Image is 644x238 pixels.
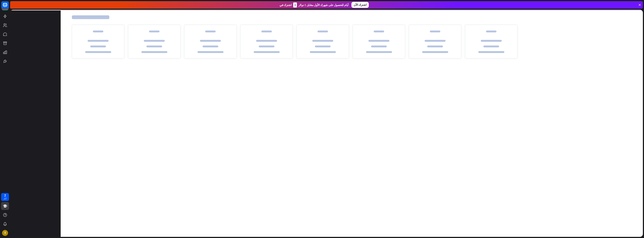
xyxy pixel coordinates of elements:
font: أأ [4,232,6,234]
a: 7 أيام [1,193,9,201]
font: 7 [4,193,6,198]
button: افتح أداة الدردشة المباشرة [3,1,14,13]
font: أيام [4,197,7,200]
font: اشترك في [280,3,292,7]
font: 3 [294,3,296,7]
font: أيام للحصول على شهرك الأول مقابل 1 دولار [298,3,348,7]
font: اشترك الآن [354,3,367,7]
